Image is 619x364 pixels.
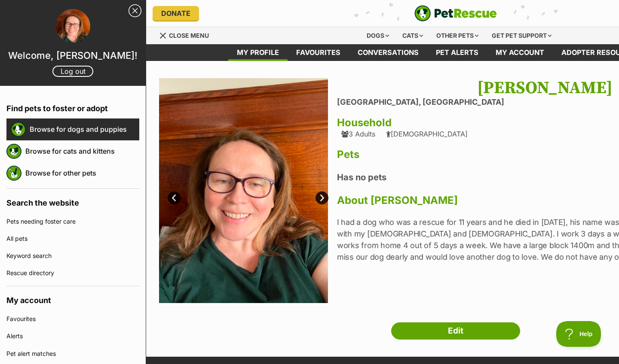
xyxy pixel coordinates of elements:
img: profile image [56,9,90,43]
a: Donate [153,6,199,21]
a: Favourites [288,44,349,61]
a: Favourites [6,310,139,328]
a: Close Sidebar [129,4,141,17]
h4: My account [6,286,139,310]
h4: Search the website [6,189,139,213]
img: logo-e224e6f780fb5917bec1dbf3a21bbac754714ae5b6737aabdf751b685950b380.svg [414,5,497,21]
div: Get pet support [486,27,558,44]
a: Pets needing foster care [6,213,139,230]
a: Browse for dogs and puppies [30,120,139,138]
div: [DEMOGRAPHIC_DATA] [386,130,468,138]
a: Browse for cats and kittens [25,142,139,160]
img: petrescue logo [11,122,26,137]
a: conversations [349,44,427,61]
a: Browse for other pets [25,164,139,182]
h4: Find pets to foster or adopt [6,94,139,118]
div: Dogs [361,27,395,44]
a: Rescue directory [6,264,139,282]
a: Edit [391,322,520,340]
iframe: Help Scout Beacon - Open [556,321,602,347]
a: Menu [159,27,215,42]
a: My account [487,44,553,61]
a: Pet alert matches [6,345,139,362]
a: Log out [52,66,93,77]
a: All pets [6,230,139,247]
a: PetRescue [414,5,497,21]
a: Keyword search [6,247,139,264]
div: 3 Adults [341,130,375,138]
img: petrescue logo [6,166,21,181]
img: petrescue logo [6,144,21,159]
a: My profile [228,44,288,61]
div: Cats [396,27,429,44]
a: Next [316,191,328,204]
a: Pet alerts [427,44,487,61]
a: Prev [168,191,181,204]
div: Other pets [430,27,484,44]
a: Alerts [6,328,139,345]
span: Close menu [169,32,209,39]
img: m0s7tiapqa8tloqi8ij6.jpg [159,78,328,303]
